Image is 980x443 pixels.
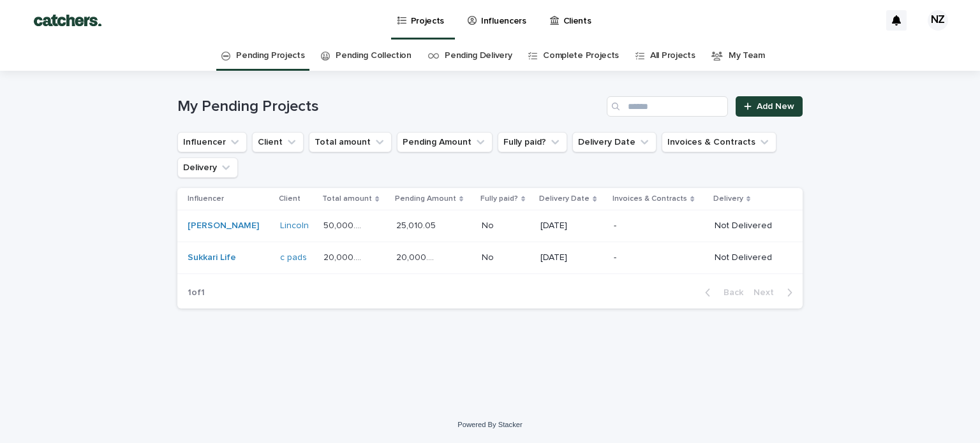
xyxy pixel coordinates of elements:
[736,96,803,117] a: Add New
[757,102,794,111] span: Add New
[713,192,743,206] p: Delivery
[716,288,743,297] span: Back
[177,242,803,274] tr: Sukkari Life c pads 20,000.0020,000.00 20,000.0020,000.00 NoNo [DATE]-Not Delivered
[928,10,948,31] div: NZ
[280,252,307,263] a: c pads
[252,132,304,152] button: Client
[498,132,567,152] button: Fully paid?
[309,132,392,152] button: Total amount
[177,277,215,309] p: 1 of 1
[480,192,518,206] p: Fully paid?
[26,8,110,33] img: BTdGiKtkTjWbRbtFPD8W
[279,192,301,206] p: Client
[729,41,765,71] a: My Team
[482,218,496,231] p: No
[607,96,728,117] input: Search
[612,192,687,206] p: Invoices & Contracts
[322,192,372,206] p: Total amount
[396,250,439,263] p: 20,000.00
[396,218,438,231] p: 25,010.05
[614,252,694,263] p: -
[662,132,776,152] button: Invoices & Contracts
[540,252,604,263] p: [DATE]
[323,250,366,263] p: 20,000.00
[177,157,238,178] button: Delivery
[395,192,456,206] p: Pending Amount
[397,132,493,152] button: Pending Amount
[323,218,366,231] p: 50,000.00
[539,192,590,206] p: Delivery Date
[650,41,695,71] a: All Projects
[280,221,309,231] a: Lincoln
[177,98,602,116] h1: My Pending Projects
[572,132,657,152] button: Delivery Date
[748,287,803,298] button: Next
[543,41,619,71] a: Complete Projects
[614,221,694,231] p: -
[482,250,496,263] p: No
[236,41,304,71] a: Pending Projects
[177,132,247,152] button: Influencer
[457,421,522,428] a: Powered By Stacker
[177,210,803,242] tr: [PERSON_NAME] Lincoln 50,000.0050,000.00 25,010.0525,010.05 NoNo [DATE]-Not Delivered
[754,288,782,297] span: Next
[695,287,748,298] button: Back
[715,252,782,263] p: Not Delivered
[540,221,604,231] p: [DATE]
[445,41,512,71] a: Pending Delivery
[188,221,259,231] a: [PERSON_NAME]
[715,221,782,231] p: Not Delivered
[336,41,411,71] a: Pending Collection
[188,192,224,206] p: Influencer
[188,252,236,263] a: Sukkari Life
